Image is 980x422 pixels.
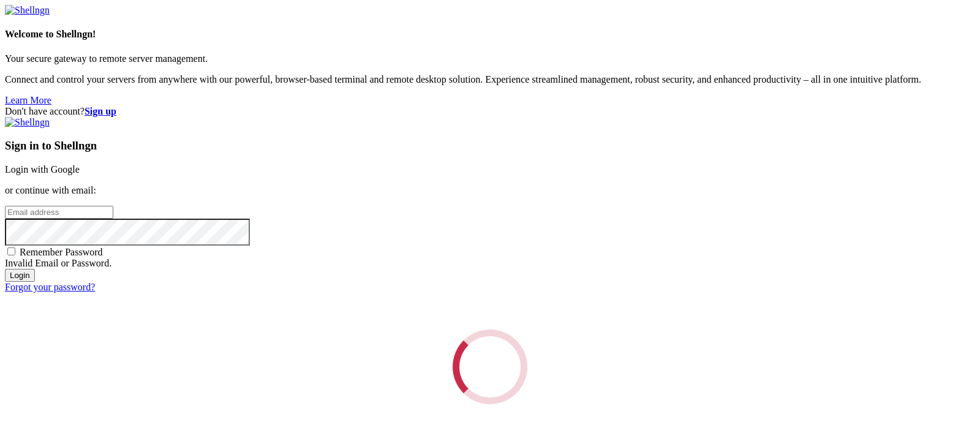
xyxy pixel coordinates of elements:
p: Your secure gateway to remote server management. [5,53,975,64]
input: Login [5,269,35,282]
img: Shellngn [5,5,50,16]
p: Connect and control your servers from anywhere with our powerful, browser-based terminal and remo... [5,74,975,85]
input: Remember Password [7,247,15,255]
a: Sign up [85,106,116,116]
h4: Welcome to Shellngn! [5,29,975,40]
span: Remember Password [20,247,103,257]
a: Forgot your password? [5,282,95,292]
p: or continue with email: [5,185,975,196]
a: Learn More [5,95,51,105]
div: Invalid Email or Password. [5,258,975,269]
div: Don't have account? [5,106,975,117]
img: Shellngn [5,117,50,128]
h3: Sign in to Shellngn [5,139,975,153]
div: Loading... [449,326,530,407]
a: Login with Google [5,164,80,175]
input: Email address [5,206,113,219]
